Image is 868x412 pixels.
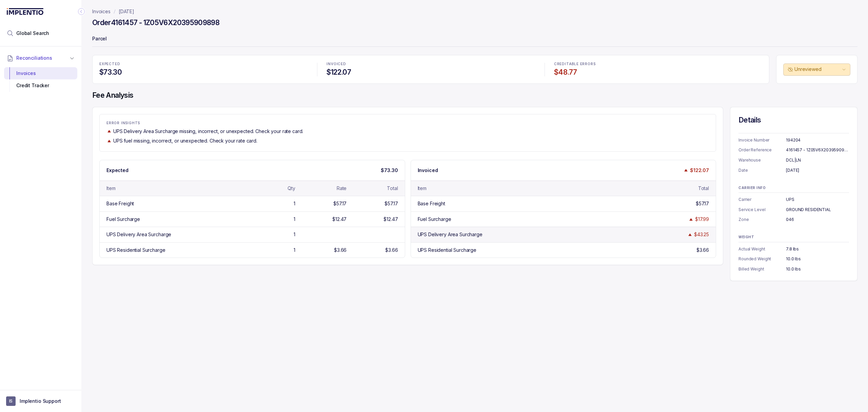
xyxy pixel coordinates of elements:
p: Parcel [92,33,857,46]
h4: $48.77 [554,68,762,77]
div: 7.8 lbs [786,246,849,252]
div: Rate [337,185,347,192]
div: Item [418,185,427,192]
p: Order Reference [738,147,786,153]
button: User initialsImplentio Support [6,396,75,406]
span: User initials [6,396,16,406]
p: Implentio Support [20,398,61,405]
div: Qty [288,185,295,192]
div: 1 [294,247,295,254]
p: CARRIER INFO [738,186,849,190]
button: Unreviewed [783,63,850,76]
div: $12.47 [332,216,347,223]
p: INVOICED [327,62,535,66]
button: Reconciliations [4,51,77,65]
p: Expected [106,167,129,174]
p: Invoice Number [738,137,786,144]
div: $3.66 [385,247,398,254]
h4: $122.07 [327,68,535,77]
div: 1 [294,200,295,207]
div: 4161457 - 1Z05V6X20395909898 [786,147,849,153]
p: Service Level [738,206,786,213]
div: Total [698,185,709,192]
img: trend image [683,168,689,173]
a: [DATE] [119,8,134,15]
p: UPS fuel missing, incorrect, or unexpected. Check your rate card. [113,137,257,144]
a: Invoices [92,8,111,15]
img: trend image [106,138,112,144]
h4: Fee Analysis [92,91,857,100]
p: WEIGHT [738,235,849,239]
div: Fuel Surcharge [106,216,140,223]
span: Reconciliations [16,55,52,61]
p: Unreviewed [794,66,841,73]
img: trend image [106,129,112,134]
img: trend image [687,232,693,237]
div: Base Freight [106,200,134,207]
p: $73.30 [381,167,398,174]
p: Invoiced [418,167,438,174]
div: $57.17 [333,200,347,207]
div: 10.0 lbs [786,266,849,273]
div: 194204 [786,137,849,144]
h4: Details [738,115,849,125]
p: CREDITABLE ERRORS [554,62,762,66]
div: UPS [786,196,849,203]
img: trend image [688,217,694,222]
div: $57.17 [384,200,398,207]
p: EXPECTED [99,62,308,66]
div: Reconciliations [4,66,77,93]
div: Invoices [9,67,72,79]
div: $3.66 [696,247,709,254]
p: Warehouse [738,157,786,164]
div: $57.17 [696,200,709,207]
div: Credit Tracker [9,79,72,92]
h4: Order 4161457 - 1Z05V6X20395909898 [92,18,219,27]
div: $43.25 [694,231,709,238]
div: $3.66 [334,247,347,254]
p: Rounded Weight [738,256,786,262]
div: UPS Delivery Area Surcharge [418,231,482,238]
div: Item [106,185,115,192]
p: Billed Weight [738,266,786,273]
div: UPS Residential Surcharge [418,247,477,254]
p: UPS Delivery Area Surcharge missing, incorrect, or unexpected. Check your rate card. [113,128,303,135]
div: UPS Delivery Area Surcharge [106,231,171,238]
div: Base Freight [418,200,445,207]
span: Global Search [16,30,49,37]
div: [DATE] [786,167,849,174]
div: $12.47 [383,216,398,223]
nav: breadcrumb [92,8,134,15]
div: 046 [786,216,849,223]
div: Total [387,185,398,192]
p: Zone [738,216,786,223]
div: GROUND RESIDENTIAL [786,206,849,213]
p: Actual Weight [738,246,786,252]
div: 10.0 lbs [786,256,849,262]
div: $17.99 [695,216,709,223]
div: 1 [294,231,295,238]
p: Carrier [738,196,786,203]
div: 1 [294,216,295,223]
div: Fuel Surcharge [418,216,451,223]
div: DCL|LN [786,157,849,164]
p: $122.07 [690,167,709,174]
h4: $73.30 [99,68,308,77]
p: Date [738,167,786,174]
div: Collapse Icon [77,7,85,16]
p: ERROR INSIGHTS [106,121,709,125]
div: UPS Residential Surcharge [106,247,165,254]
